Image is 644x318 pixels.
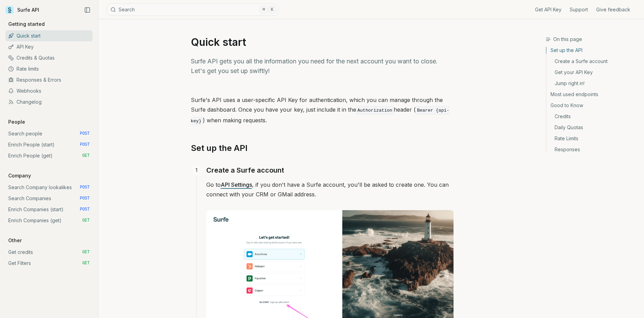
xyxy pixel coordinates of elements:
[6,30,92,41] a: Quick start
[80,142,90,147] span: POST
[82,218,90,223] span: GET
[6,52,92,63] a: Credits & Quotas
[80,207,90,212] span: POST
[356,106,394,114] code: Authorization
[82,249,90,255] span: GET
[570,6,588,13] a: Support
[6,215,92,226] a: Enrich Companies (get) GET
[6,139,92,150] a: Enrich People (start) POST
[596,6,630,13] a: Give feedback
[535,6,561,13] a: Get API Key
[6,204,92,215] a: Enrich Companies (start) POST
[6,119,28,125] p: People
[546,78,638,89] a: Jump right in!
[6,5,39,15] a: Surfe API
[191,143,248,154] a: Set up the API
[82,260,90,266] span: GET
[546,47,638,56] a: Set up the API
[546,67,638,78] a: Get your API Key
[206,180,454,199] p: Go to , if you don't have a Surfe account, you'll be asked to create one. You can connect with yo...
[260,6,268,13] kbd: ⌘
[107,3,279,16] button: Search⌘K
[191,95,454,126] p: Surfe's API uses a user-specific API Key for authentication, which you can manage through the Sur...
[6,193,92,204] a: Search Companies POST
[269,6,276,13] kbd: K
[546,36,638,43] h3: On this page
[6,74,92,85] a: Responses & Errors
[546,144,638,153] a: Responses
[80,196,90,201] span: POST
[546,89,638,100] a: Most used endpoints
[6,237,24,244] p: Other
[6,96,92,107] a: Changelog
[191,36,454,48] h1: Quick start
[6,258,92,269] a: Get Filters GET
[191,57,454,76] p: Surfe API gets you all the information you need for the next account you want to close. Let's get...
[221,181,252,188] a: API Settings
[6,85,92,96] a: Webhooks
[206,165,284,176] a: Create a Surfe account
[6,150,92,161] a: Enrich People (get) GET
[546,56,638,67] a: Create a Surfe account
[80,185,90,190] span: POST
[6,128,92,139] a: Search people POST
[546,122,638,133] a: Daily Quotas
[6,172,34,179] p: Company
[82,5,92,15] button: Collapse Sidebar
[546,100,638,111] a: Good to Know
[546,111,638,122] a: Credits
[82,153,90,158] span: GET
[6,247,92,258] a: Get credits GET
[6,41,92,52] a: API Key
[546,133,638,144] a: Rate Limits
[6,63,92,74] a: Rate limits
[6,182,92,193] a: Search Company lookalikes POST
[80,131,90,136] span: POST
[6,21,47,28] p: Getting started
